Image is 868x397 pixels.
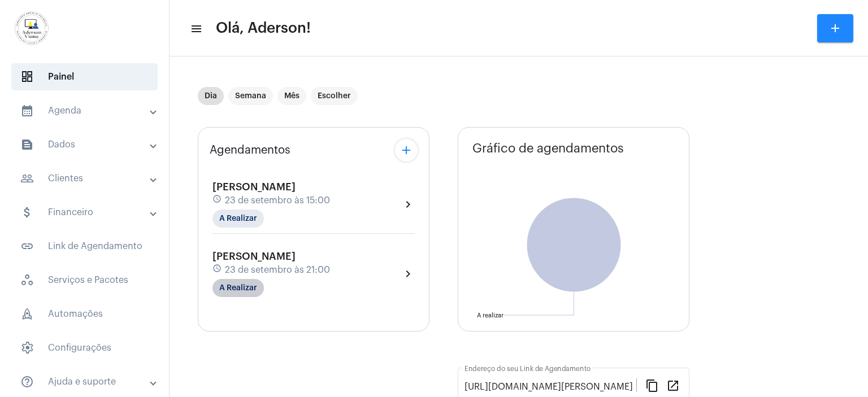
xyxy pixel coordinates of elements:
mat-expansion-panel-header: sidenav iconClientes [7,165,169,192]
mat-expansion-panel-header: sidenav iconDados [7,131,169,158]
mat-icon: add [828,21,842,35]
span: 23 de setembro às 21:00 [225,265,330,275]
input: Link [465,382,636,392]
text: A realizar [477,312,504,319]
span: Olá, Aderson! [216,19,311,37]
mat-icon: sidenav icon [20,239,34,253]
span: Gráfico de agendamentos [472,142,624,155]
mat-icon: sidenav icon [20,375,34,389]
mat-icon: content_copy [645,378,659,392]
mat-icon: add [400,143,413,157]
mat-icon: sidenav icon [20,104,34,117]
mat-icon: sidenav icon [20,172,34,185]
mat-icon: open_in_new [666,378,680,392]
span: Serviços e Pacotes [11,267,158,294]
mat-expansion-panel-header: sidenav iconFinanceiro [7,199,169,226]
mat-icon: sidenav icon [20,138,34,151]
mat-chip: Mês [277,87,306,105]
mat-panel-title: Ajuda e suporte [20,375,151,389]
mat-icon: chevron_right [401,198,415,211]
mat-chip: Dia [198,87,224,105]
span: [PERSON_NAME] [212,251,296,261]
mat-expansion-panel-header: sidenav iconAjuda e suporte [7,368,169,395]
span: sidenav icon [20,341,34,355]
mat-icon: sidenav icon [20,206,34,219]
span: sidenav icon [20,307,34,321]
span: Link de Agendamento [11,233,158,260]
span: 23 de setembro às 15:00 [225,195,330,206]
mat-panel-title: Dados [20,138,151,151]
mat-icon: sidenav icon [190,22,201,36]
mat-chip: A Realizar [212,279,264,297]
mat-panel-title: Financeiro [20,206,151,219]
span: Automações [11,300,158,328]
span: Painel [11,63,158,90]
mat-chip: Escolher [311,87,358,105]
mat-icon: schedule [212,194,223,207]
mat-panel-title: Agenda [20,104,151,117]
mat-expansion-panel-header: sidenav iconAgenda [7,97,169,124]
span: sidenav icon [20,70,34,84]
span: sidenav icon [20,273,34,287]
img: d7e3195d-0907-1efa-a796-b593d293ae59.png [9,6,54,51]
span: Configurações [11,334,158,361]
mat-icon: chevron_right [401,267,415,281]
mat-panel-title: Clientes [20,172,151,185]
mat-chip: A Realizar [212,210,264,228]
span: [PERSON_NAME] [212,182,296,192]
span: Agendamentos [210,144,290,156]
mat-icon: schedule [212,264,223,276]
mat-chip: Semana [228,87,273,105]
